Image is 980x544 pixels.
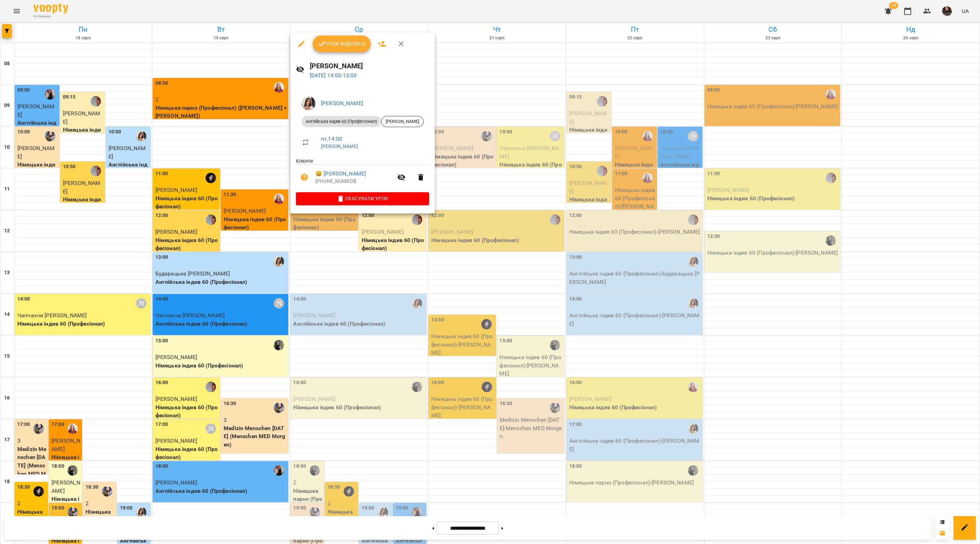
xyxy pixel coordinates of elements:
[321,100,363,107] a: [PERSON_NAME]
[313,36,371,52] button: Урок відбувся
[318,40,366,48] span: Урок відбувся
[381,118,423,125] span: [PERSON_NAME]
[302,118,381,125] span: Англійська індив 60 (Професіонал)
[296,169,313,186] button: Візит ще не сплачено. Додати оплату?
[302,96,315,110] img: 75af79bf2af69cab5eeaa7a37df7735e.jpg
[310,72,357,79] a: [DATE] 14:00-15:00
[302,194,424,203] span: Скасувати Урок
[381,116,424,127] div: [PERSON_NAME]
[310,61,429,71] h6: [PERSON_NAME]
[315,178,393,185] p: [PHONE_NUMBER]
[321,143,358,149] a: [PERSON_NAME]
[296,192,429,205] button: Скасувати Урок
[315,170,366,178] a: 😀 [PERSON_NAME]
[296,157,429,192] ul: Клієнти
[321,135,342,142] a: пт , 14:00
